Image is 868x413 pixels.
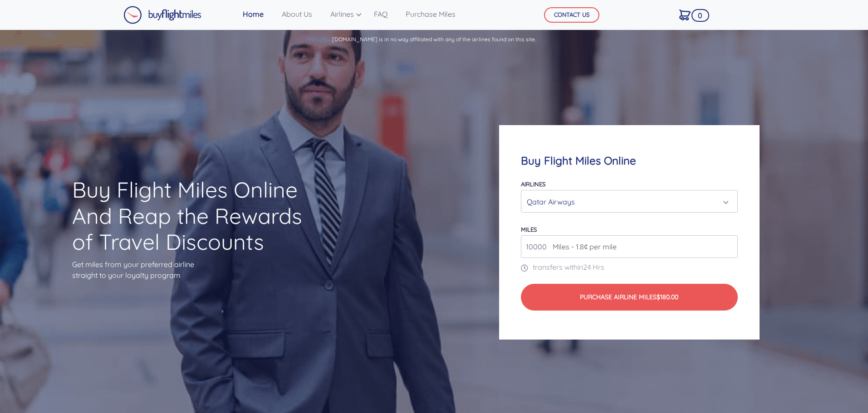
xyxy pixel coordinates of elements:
span: 0 [691,9,709,22]
img: Cart [679,10,691,20]
a: Purchase Miles [402,5,459,23]
p: transfers within [521,262,737,272]
span: Miles - 1.8¢ per mile [548,241,617,252]
h1: Buy Flight Miles Online And Reap the Rewards of Travel Discounts [72,177,318,255]
a: Airlines [327,5,359,23]
span: 24 Hrs [583,262,604,272]
button: CONTACT US [544,7,599,23]
label: miles [521,226,537,233]
a: 0 [676,5,694,24]
a: FAQ [370,5,391,23]
div: Qatar Airways [527,193,726,210]
a: Home [239,5,267,23]
p: Get miles from your preferred airline straight to your loyalty program [72,259,318,281]
span: $180.00 [657,293,678,301]
a: Buy Flight Miles Logo [123,4,201,26]
h4: Buy Flight Miles Online [521,154,737,167]
button: Purchase Airline Miles$180.00 [521,284,737,311]
a: About Us [278,5,316,23]
button: Qatar Airways [521,190,737,213]
label: Airlines [521,180,545,188]
img: Buy Flight Miles Logo [123,6,201,24]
